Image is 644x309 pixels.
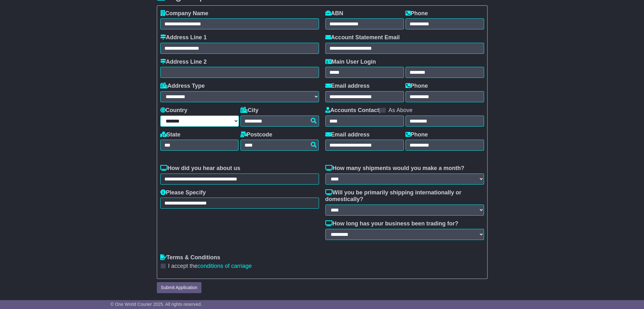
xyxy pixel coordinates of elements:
[325,107,379,114] label: Accounts Contact
[405,10,428,17] label: Phone
[160,10,208,17] label: Company Name
[160,254,220,261] label: Terms & Conditions
[325,10,343,17] label: ABN
[388,107,412,114] label: As Above
[240,131,272,138] label: Postcode
[160,59,207,66] label: Address Line 2
[405,83,428,90] label: Phone
[160,131,181,138] label: State
[325,131,370,138] label: Email address
[325,189,484,203] label: Will you be primarily shipping internationally or domestically?
[168,263,252,270] label: I accept the
[325,83,370,90] label: Email address
[325,165,464,172] label: How many shipments would you make a month?
[160,189,206,196] label: Please Specify
[160,165,240,172] label: How did you hear about us
[325,59,376,66] label: Main User Login
[405,131,428,138] label: Phone
[160,83,205,90] label: Address Type
[325,107,484,116] div: |
[160,107,188,114] label: Country
[157,282,201,293] button: Submit Application
[240,107,258,114] label: City
[325,34,400,41] label: Account Statement Email
[111,302,202,307] span: © One World Courier 2025. All rights reserved.
[325,220,458,227] label: How long has your business been trading for?
[160,34,207,41] label: Address Line 1
[198,263,252,269] a: conditions of carriage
